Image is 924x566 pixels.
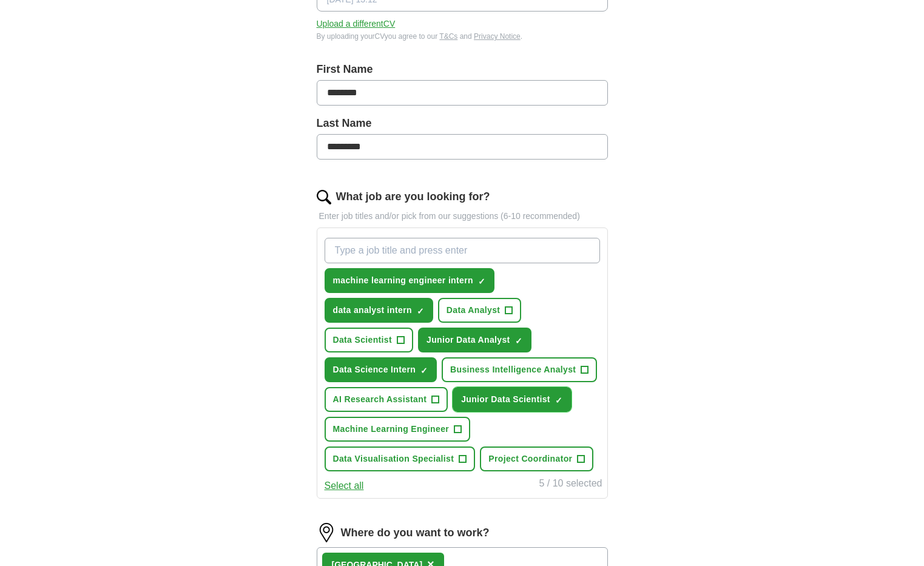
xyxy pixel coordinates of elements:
div: 5 / 10 selected [539,476,602,493]
button: Upload a differentCV [317,18,396,30]
label: What job are you looking for? [336,189,490,205]
span: machine learning engineer intern [333,274,473,287]
div: By uploading your CV you agree to our and . [317,31,608,42]
button: machine learning engineer intern✓ [325,268,494,293]
a: Privacy Notice [474,32,521,41]
input: Type a job title and press enter [325,238,600,263]
label: First Name [317,61,608,78]
button: Junior Data Analyst✓ [418,328,531,352]
span: Data Science Intern [333,363,416,376]
span: Data Scientist [333,334,393,346]
button: Select all [325,479,364,493]
button: Project Coordinator [480,446,593,471]
span: ✓ [420,366,428,376]
button: AI Research Assistant [325,387,448,412]
span: Data Visualisation Specialist [333,453,454,465]
button: Data Analyst [438,298,522,323]
button: Data Scientist [325,328,414,352]
span: Business Intelligence Analyst [450,363,576,376]
button: data analyst intern✓ [325,298,433,323]
span: data analyst intern [333,304,412,317]
span: Machine Learning Engineer [333,423,450,436]
img: search.png [317,190,331,204]
button: Machine Learning Engineer [325,417,471,442]
label: Last Name [317,115,608,132]
button: Data Visualisation Specialist [325,446,476,471]
span: ✓ [515,336,522,346]
label: Where do you want to work? [341,525,490,541]
span: Project Coordinator [488,453,572,465]
p: Enter job titles and/or pick from our suggestions (6-10 recommended) [317,210,608,223]
button: Business Intelligence Analyst [442,357,597,382]
span: Junior Data Scientist [461,393,550,406]
span: ✓ [417,306,424,316]
img: location.png [317,523,336,542]
span: ✓ [478,277,485,286]
a: T&Cs [439,32,457,41]
button: Junior Data Scientist✓ [453,387,572,412]
span: ✓ [555,396,562,405]
span: Junior Data Analyst [427,334,510,346]
span: AI Research Assistant [333,393,427,406]
button: Data Science Intern✓ [325,357,437,382]
span: Data Analyst [447,304,501,317]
